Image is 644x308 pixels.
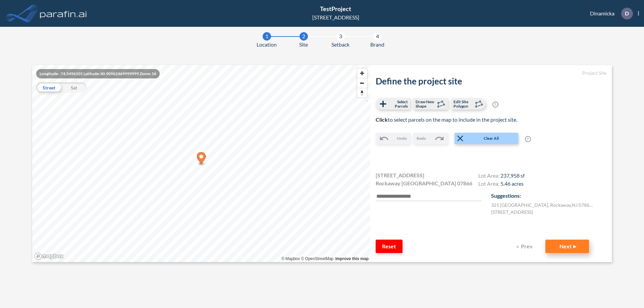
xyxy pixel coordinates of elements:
span: ? [492,102,498,108]
span: ? [525,136,531,142]
h5: Project Site [376,70,606,76]
span: Clear All [465,135,518,141]
div: Dinamicka [580,8,639,19]
label: 321 [GEOGRAPHIC_DATA] , Rockaway , NJ 07866 , US [491,201,595,208]
span: to select parcels on the map to include in the project site. [376,116,517,123]
span: Zoom out [357,78,367,88]
h4: Lot Area: [478,172,525,180]
span: Undo [397,135,407,141]
span: Brand [370,41,384,49]
div: [STREET_ADDRESS] [312,13,359,21]
span: TestProject [320,5,351,12]
span: Site [299,41,308,49]
button: Zoom in [357,68,367,78]
span: Setback [331,41,350,49]
canvas: Map [32,65,370,262]
div: Longitude: -74.5496101 Latitude: 40.90962469999999 Zoom: 16 [36,69,160,78]
p: D [625,10,629,16]
button: Zoom out [357,78,367,88]
div: Street [36,82,61,93]
h2: Define the project site [376,76,606,86]
h4: Lot Area: [478,180,525,188]
button: Redo [413,133,448,144]
label: [STREET_ADDRESS] [491,208,533,215]
b: Click [376,116,388,123]
button: Reset bearing to north [357,88,367,98]
span: Edit Site Polygon [453,100,473,108]
span: Location [257,41,277,49]
span: Select Parcels [388,100,408,108]
span: [STREET_ADDRESS] [376,171,424,179]
button: Reset [376,240,402,253]
a: OpenStreetMap [301,256,333,261]
div: 1 [263,32,271,41]
button: Prev [512,240,539,253]
span: 5.46 acres [500,180,524,187]
img: logo [39,7,88,20]
a: Mapbox homepage [34,252,64,260]
span: 237,958 sf [500,172,525,179]
a: Improve this map [335,256,369,261]
span: Rockaway [GEOGRAPHIC_DATA] 07866 [376,179,472,187]
div: 2 [300,32,308,41]
div: Map marker [197,152,206,166]
button: Clear All [454,133,518,144]
p: Suggestions: [491,192,606,200]
div: 3 [336,32,345,41]
div: 4 [373,32,382,41]
div: Sat [61,82,87,93]
button: Undo [376,133,410,144]
button: Next [545,240,589,253]
span: Redo [417,135,426,141]
span: Draw New Shape [416,100,435,108]
a: Mapbox [281,256,300,261]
